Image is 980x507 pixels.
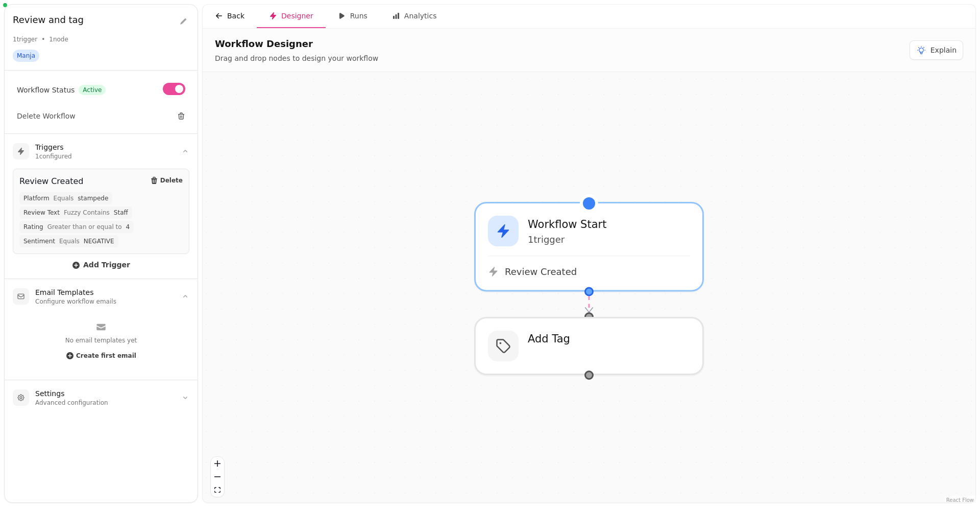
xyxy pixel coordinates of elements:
button: Explain [910,40,963,60]
h3: Email Templates [35,287,116,297]
span: Delete Workflow [17,111,76,121]
p: Drag and drop nodes to design your workflow [215,53,378,63]
button: Delete [150,175,183,186]
span: stampede [78,194,108,202]
p: 1 configured [35,152,72,160]
span: 1 node [49,35,68,43]
div: Review Created [19,175,84,188]
summary: SettingsAdvanced configuration [5,380,198,415]
span: Equals [54,194,74,202]
h3: Triggers [35,142,72,152]
button: Runs [326,5,380,28]
button: Add Trigger [72,260,130,270]
p: Configure workflow emails [35,297,116,306]
div: Designer [269,11,313,21]
div: Control Panel [210,456,225,497]
span: Review Created [505,266,577,278]
p: No email templates yet [13,336,189,344]
summary: Triggers1configured [5,134,198,169]
span: Equals [59,237,80,245]
h2: Review and tag [13,13,171,27]
span: Delete [160,177,183,183]
button: Designer [257,5,326,28]
span: Manja [13,50,39,62]
div: Runs [338,11,367,21]
h3: Settings [35,388,108,399]
span: 4 [126,223,130,231]
span: Create first email [76,353,136,359]
div: Back [215,11,244,21]
h2: Workflow Designer [215,37,378,51]
div: Analytics [392,11,437,21]
span: NEGATIVE [84,237,114,245]
button: Delete Workflow [13,107,189,125]
h3: Workflow Start [528,217,606,232]
button: Zoom Out [211,470,224,483]
span: Platform [23,194,50,202]
p: Advanced configuration [35,399,108,407]
span: Sentiment [23,237,55,245]
button: Fit View [211,483,224,497]
button: Edit workflow [177,13,189,29]
span: Manja [17,52,35,60]
span: Greater than or equal to [47,223,122,231]
button: Create first email [66,351,136,361]
span: Rating [23,223,43,231]
summary: Email TemplatesConfigure workflow emails [5,279,198,314]
a: React Flow attribution [946,497,974,503]
span: Review Text [23,209,60,217]
span: Active [79,85,106,95]
span: • [41,35,45,43]
button: Analytics [380,5,449,28]
p: 1 trigger [528,234,606,246]
span: Fuzzy Contains [64,209,110,217]
span: Workflow Status [17,85,75,95]
button: Back [203,5,257,28]
span: Staff [114,209,128,217]
span: Add Trigger [72,261,130,269]
button: Zoom In [211,457,224,470]
span: 1 trigger [13,35,37,43]
span: Explain [930,45,957,55]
